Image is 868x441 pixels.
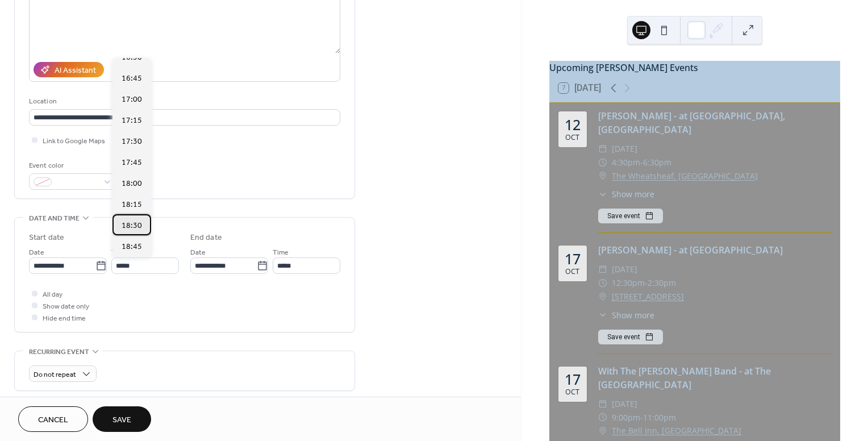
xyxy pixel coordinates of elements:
[43,313,86,324] span: Hide end time
[122,94,142,106] span: 17:00
[122,178,142,190] span: 18:00
[598,188,654,200] button: ​Show more
[273,247,289,259] span: Time
[612,276,645,290] span: 12:30pm
[598,188,607,200] div: ​
[612,290,684,303] a: [STREET_ADDRESS]
[598,364,831,392] div: With The [PERSON_NAME] Band - at The [GEOGRAPHIC_DATA]
[612,411,640,425] span: 9:00pm
[29,247,44,259] span: Date
[643,411,676,425] span: 11:00pm
[29,213,80,224] span: Date and time
[190,232,222,244] div: End date
[43,135,105,147] span: Link to Google Maps
[565,268,579,276] div: Oct
[612,424,741,438] a: The Bell Inn, [GEOGRAPHIC_DATA]
[565,372,581,386] div: 17
[598,156,607,169] div: ​
[612,169,758,183] a: The Wheatsheaf, [GEOGRAPHIC_DATA]
[122,115,142,127] span: 17:15
[598,290,607,303] div: ​
[29,232,64,244] div: Start date
[612,142,637,156] span: [DATE]
[598,209,663,223] button: Save event
[565,134,579,142] div: Oct
[38,414,68,426] span: Cancel
[612,397,637,411] span: [DATE]
[29,95,338,107] div: Location
[122,136,142,148] span: 17:30
[612,188,654,200] span: Show more
[645,276,648,290] span: -
[598,411,607,425] div: ​
[29,346,89,358] span: Recurring event
[598,263,607,276] div: ​
[549,61,840,74] div: Upcoming [PERSON_NAME] Events
[648,276,676,290] span: 2:30pm
[565,118,581,132] div: 12
[598,330,663,344] button: Save event
[190,247,206,259] span: Date
[598,309,607,321] div: ​
[18,406,88,432] button: Cancel
[565,389,579,396] div: Oct
[598,169,607,183] div: ​
[55,65,96,77] div: AI Assistant
[643,156,671,169] span: 6:30pm
[43,301,89,313] span: Show date only
[122,73,142,85] span: 16:45
[612,309,654,321] span: Show more
[93,406,151,432] button: Save
[122,241,142,253] span: 18:45
[612,156,640,169] span: 4:30pm
[598,309,654,321] button: ​Show more
[598,276,607,290] div: ​
[34,368,76,381] span: Do not repeat
[598,397,607,411] div: ​
[598,109,831,136] div: [PERSON_NAME] - at [GEOGRAPHIC_DATA], [GEOGRAPHIC_DATA]
[111,247,127,259] span: Time
[598,243,831,257] div: [PERSON_NAME] - at [GEOGRAPHIC_DATA]
[43,289,62,301] span: All day
[565,252,581,266] div: 17
[598,142,607,156] div: ​
[612,263,637,276] span: [DATE]
[640,156,643,169] span: -
[29,160,114,172] div: Event color
[122,157,142,169] span: 17:45
[122,199,142,211] span: 18:15
[122,220,142,232] span: 18:30
[112,414,131,426] span: Save
[640,411,643,425] span: -
[34,62,104,77] button: AI Assistant
[598,424,607,438] div: ​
